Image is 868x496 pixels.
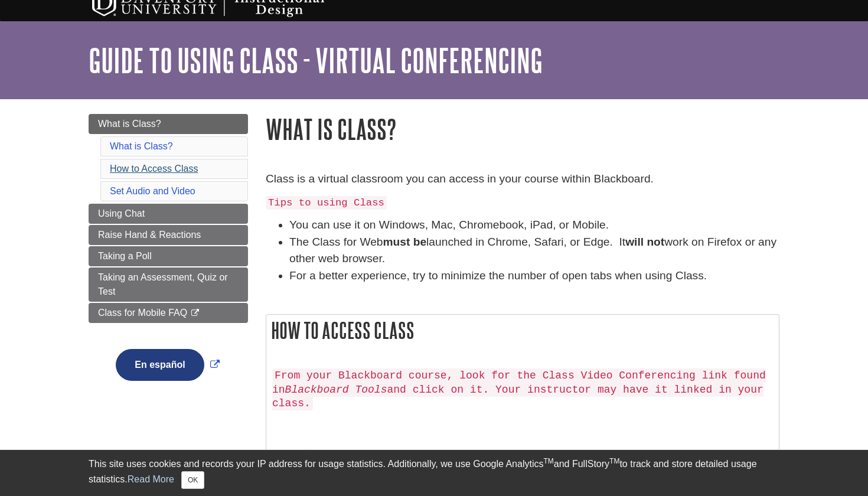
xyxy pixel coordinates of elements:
[383,236,427,248] strong: must be
[190,309,200,317] i: This link opens in a new window
[89,114,248,401] div: Guide Page Menu
[98,230,201,240] span: Raise Hand & Reactions
[98,251,152,261] span: Taking a Poll
[272,368,766,411] code: From your Blackboard course, look for the Class Video Conferencing link found in and click on it....
[98,272,228,296] span: Taking an Assessment, Quiz or Test
[98,308,187,318] span: Class for Mobile FAQ
[116,349,204,381] button: En español
[266,171,779,188] p: Class is a virtual classroom you can access in your course within Blackboard.
[89,457,779,489] div: This site uses cookies and records your IP address for usage statistics. Additionally, we use Goo...
[98,208,145,218] span: Using Chat
[98,119,161,129] span: What is Class?
[128,474,174,484] a: Read More
[609,457,619,465] sup: TM
[89,225,248,245] a: Raise Hand & Reactions
[113,360,222,370] a: Link opens in new window
[89,267,248,302] a: Taking an Assessment, Quiz or Test
[266,196,387,210] code: Tips to using Class
[625,236,664,248] strong: will not
[89,246,248,266] a: Taking a Poll
[89,114,248,134] a: What is Class?
[181,471,204,489] button: Close
[289,267,779,285] li: For a better experience, try to minimize the number of open tabs when using Class.
[289,217,779,234] li: You can use it on Windows, Mac, Chromebook, iPad, or Mobile.
[89,42,543,79] a: Guide to Using Class - Virtual Conferencing
[110,186,195,196] a: Set Audio and Video
[110,164,198,174] a: How to Access Class
[266,315,779,346] h2: How to Access Class
[89,204,248,224] a: Using Chat
[266,114,779,144] h1: What is Class?
[543,457,553,465] sup: TM
[289,234,779,268] li: The Class for Web launched in Chrome, Safari, or Edge. It work on Firefox or any other web browser.
[110,141,173,151] a: What is Class?
[89,303,248,323] a: Class for Mobile FAQ
[285,384,387,396] em: Blackboard Tools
